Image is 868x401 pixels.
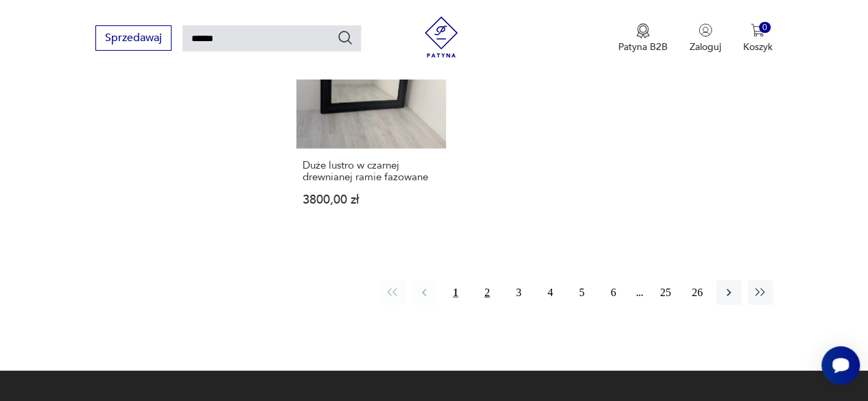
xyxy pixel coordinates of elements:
button: 3 [506,280,531,305]
a: Ikona medaluPatyna B2B [618,23,668,53]
button: 1 [443,280,468,305]
img: Ikona medalu [636,23,650,38]
button: 2 [475,280,500,305]
button: 26 [685,280,709,305]
button: Patyna B2B [618,23,668,53]
p: Patyna B2B [618,40,668,53]
button: 5 [570,280,594,305]
button: 6 [601,280,626,305]
button: 0Koszyk [743,23,773,53]
img: Ikonka użytkownika [699,23,712,37]
button: Zaloguj [690,23,721,53]
h3: Duże lustro w czarnej drewnianej ramie fazowane [303,160,440,183]
button: 25 [653,280,678,305]
img: Patyna - sklep z meblami i dekoracjami vintage [421,16,462,58]
p: 3800,00 zł [303,194,440,206]
iframe: Smartsupp widget button [821,346,860,385]
img: Ikona koszyka [751,23,764,37]
p: Koszyk [743,40,773,53]
div: 0 [759,22,771,34]
p: Zaloguj [690,40,721,53]
a: Sprzedawaj [95,34,172,44]
button: Sprzedawaj [95,25,172,51]
button: 4 [538,280,563,305]
button: Szukaj [337,29,353,46]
